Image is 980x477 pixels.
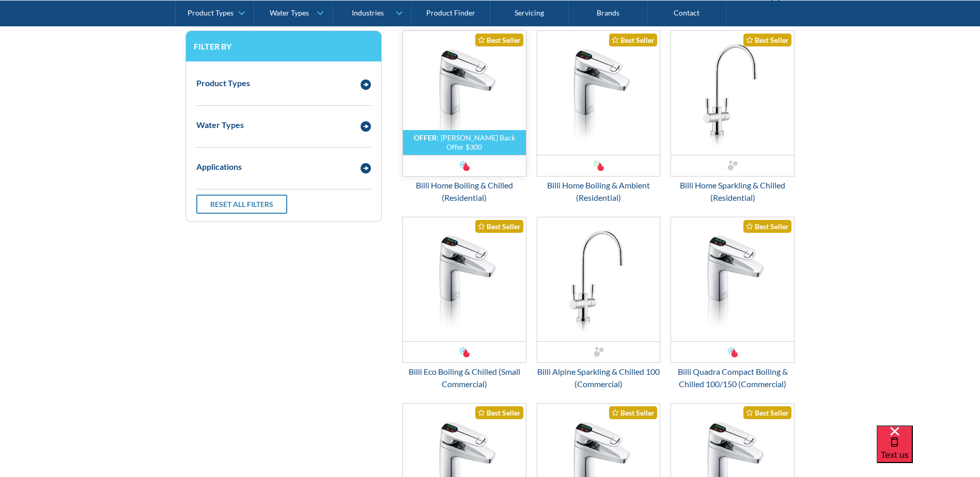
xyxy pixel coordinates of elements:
[402,217,526,390] a: Billi Eco Boiling & Chilled (Small Commercial)Best SellerBilli Eco Boiling & Chilled (Small Comme...
[537,217,660,341] img: Billi Alpine Sparkling & Chilled 100 (Commercial)
[671,217,795,390] a: Billi Quadra Compact Boiling & Chilled 100/150 (Commercial)Best SellerBilli Quadra Compact Boilin...
[475,220,523,233] div: Best Seller
[188,8,234,17] div: Product Types
[609,406,657,419] div: Best Seller
[537,30,661,204] a: Billi Home Boiling & Ambient (Residential)Best SellerBilli Home Boiling & Ambient (Residential)
[671,365,795,390] div: Billi Quadra Compact Boiling & Chilled 100/150 (Commercial)
[196,161,242,173] div: Applications
[671,217,794,341] img: Billi Quadra Compact Boiling & Chilled 100/150 (Commercial)
[537,31,660,155] img: Billi Home Boiling & Ambient (Residential)
[270,8,309,17] div: Water Types
[537,365,661,390] div: Billi Alpine Sparkling & Chilled 100 (Commercial)
[403,31,526,155] img: Billi Home Boiling & Chilled (Residential)
[475,34,523,46] div: Best Seller
[196,119,244,131] div: Water Types
[743,220,791,233] div: Best Seller
[403,217,526,341] img: Billi Eco Boiling & Chilled (Small Commercial)
[743,406,791,419] div: Best Seller
[414,133,439,142] div: OFFER:
[196,77,250,89] div: Product Types
[537,179,661,204] div: Billi Home Boiling & Ambient (Residential)
[537,217,661,390] a: Billi Alpine Sparkling & Chilled 100 (Commercial)Billi Alpine Sparkling & Chilled 100 (Commercial)
[441,133,515,151] div: [PERSON_NAME] Back Offer $300
[475,406,523,419] div: Best Seller
[671,179,795,204] div: Billi Home Sparkling & Chilled (Residential)
[402,30,526,204] a: OFFER:[PERSON_NAME] Back Offer $300Billi Home Boiling & Chilled (Residential)Best SellerBilli Hom...
[402,179,526,204] div: Billi Home Boiling & Chilled (Residential)
[402,365,526,390] div: Billi Eco Boiling & Chilled (Small Commercial)
[671,31,794,155] img: Billi Home Sparkling & Chilled (Residential)
[196,195,287,214] a: Reset all filters
[877,425,980,477] iframe: podium webchat widget bubble
[194,41,374,51] h3: Filter by
[352,8,384,17] div: Industries
[609,34,657,46] div: Best Seller
[671,30,795,204] a: Billi Home Sparkling & Chilled (Residential)Best SellerBilli Home Sparkling & Chilled (Residential)
[743,34,791,46] div: Best Seller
